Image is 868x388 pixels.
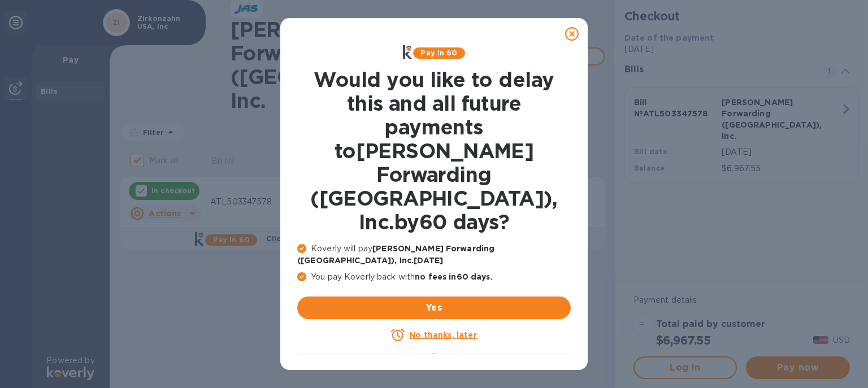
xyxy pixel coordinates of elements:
[297,68,571,234] h1: Would you like to delay this and all future payments to [PERSON_NAME] Forwarding ([GEOGRAPHIC_DAT...
[306,301,562,315] span: Yes
[297,244,494,265] b: [PERSON_NAME] Forwarding ([GEOGRAPHIC_DATA]), Inc. [DATE]
[297,271,571,283] p: You pay Koverly back with
[420,49,457,57] b: Pay in 60
[415,272,492,281] b: no fees in 60 days .
[409,330,476,339] u: No thanks, later
[297,297,571,319] button: Yes
[297,243,571,267] p: Koverly will pay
